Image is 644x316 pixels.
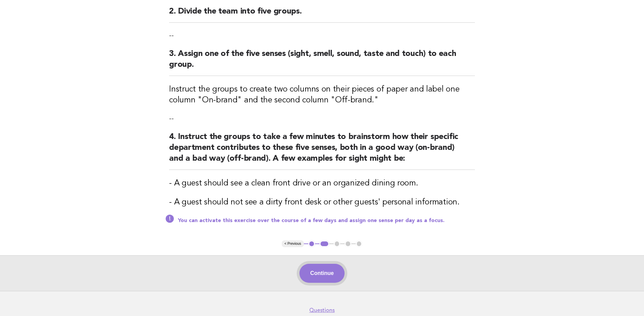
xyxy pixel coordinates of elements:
h2: 3. Assign one of the five senses (sight, smell, sound, taste and touch) to each group. [169,48,475,76]
h3: - A guest should not see a dirty front desk or other guests' personal information. [169,197,475,208]
p: -- [169,114,475,123]
h3: - A guest should see a clean front drive or an organized dining room. [169,178,475,189]
p: You can activate this exercise over the course of a few days and assign one sense per day as a fo... [178,217,475,224]
a: Questions [309,307,335,314]
h2: 4. Instruct the groups to take a few minutes to brainstorm how their specific department contribu... [169,132,475,170]
button: < Previous [282,240,304,247]
p: -- [169,31,475,40]
h3: Instruct the groups to create two columns on their pieces of paper and label one column "On-brand... [169,84,475,106]
button: Continue [299,264,345,283]
h2: 2. Divide the team into five groups. [169,6,475,23]
button: 1 [308,240,315,247]
button: 2 [319,240,329,247]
